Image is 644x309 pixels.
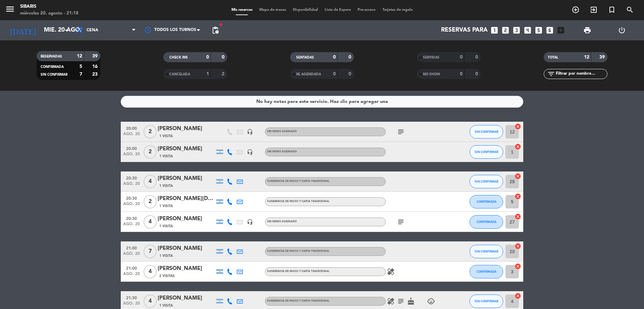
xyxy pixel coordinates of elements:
[123,144,140,152] span: 20:00
[475,150,498,154] span: SIN CONFIRMAR
[169,73,190,76] span: CANCELADA
[159,273,175,279] span: 2 Visitas
[348,72,353,76] strong: 0
[460,55,463,60] strong: 0
[159,303,173,308] span: 1 Visita
[158,244,215,253] div: [PERSON_NAME]
[475,72,479,76] strong: 0
[407,297,415,305] i: cake
[267,200,329,203] span: sugerencia de pasos y carta tradicional
[547,70,555,78] i: filter_list
[123,182,140,189] span: ago. 20
[470,295,503,308] button: SIN CONFIRMAR
[222,55,226,60] strong: 0
[159,224,173,229] span: 1 Visita
[590,6,598,14] i: exit_to_app
[159,154,173,159] span: 1 Visita
[475,180,498,183] span: SIN CONFIRMAR
[515,293,521,299] i: cancel
[123,132,140,140] span: ago. 20
[123,272,140,279] span: ago. 20
[206,72,209,76] strong: 1
[247,219,253,225] i: headset_mic
[159,253,173,259] span: 1 Visita
[423,73,440,76] span: NO SHOW
[333,55,336,60] strong: 0
[470,245,503,258] button: SIN CONFIRMAR
[333,72,336,76] strong: 0
[158,174,215,183] div: [PERSON_NAME]
[441,27,488,34] span: Reservas para
[515,213,521,220] i: cancel
[512,26,521,35] i: looks_3
[158,264,215,273] div: [PERSON_NAME]
[123,301,140,309] span: ago. 20
[267,180,329,183] span: sugerencia de pasos y carta tradicional
[379,8,416,12] span: Tarjetas de regalo
[77,54,82,59] strong: 12
[87,28,98,33] span: Cena
[169,56,188,59] span: CHECK INS
[618,26,626,34] i: power_settings_new
[5,4,15,16] button: menu
[144,265,157,278] span: 4
[475,249,498,253] span: SIN CONFIRMAR
[5,4,15,14] i: menu
[515,123,521,130] i: cancel
[123,264,140,272] span: 21:00
[123,294,140,301] span: 21:30
[144,145,157,159] span: 2
[515,143,521,150] i: cancel
[123,252,140,259] span: ago. 20
[256,8,289,12] span: Mapa de mesas
[41,73,67,76] span: SIN CONFIRMAR
[20,10,78,17] div: miércoles 20. agosto - 21:18
[397,218,405,226] i: subject
[144,215,157,229] span: 4
[296,73,321,76] span: RE AGENDADA
[348,55,353,60] strong: 0
[228,8,256,12] span: Mis reservas
[267,250,329,253] span: sugerencia de pasos y carta tradicional
[470,145,503,159] button: SIN CONFIRMAR
[475,55,479,60] strong: 0
[159,183,173,189] span: 1 Visita
[41,55,62,58] span: RESERVADAS
[583,26,591,34] span: print
[555,70,607,78] input: Filtrar por nombre...
[490,26,499,35] i: looks_one
[158,215,215,223] div: [PERSON_NAME]
[211,26,219,34] span: pending_actions
[470,125,503,139] button: SIN CONFIRMAR
[222,72,226,76] strong: 2
[608,6,616,14] i: turned_in_not
[247,149,253,155] i: headset_mic
[267,150,297,153] span: Sin menú asignado
[548,56,558,59] span: TOTAL
[62,26,70,34] i: arrow_drop_down
[247,129,253,135] i: headset_mic
[397,297,405,305] i: subject
[626,6,634,14] i: search
[289,8,321,12] span: Disponibilidad
[123,222,140,230] span: ago. 20
[475,299,498,303] span: SIN CONFIRMAR
[523,26,532,35] i: looks_4
[534,26,543,35] i: looks_5
[79,72,82,77] strong: 7
[460,72,463,76] strong: 0
[387,268,395,276] i: healing
[206,55,209,60] strong: 0
[92,72,99,77] strong: 23
[41,65,64,69] span: CONFIRMADA
[354,8,379,12] span: Pre-acceso
[475,130,498,133] span: SIN CONFIRMAR
[470,215,503,229] button: CONFIRMADA
[267,300,329,302] span: sugerencia de pasos y carta tradicional
[267,220,297,223] span: Sin menú asignado
[123,244,140,252] span: 21:00
[144,295,157,308] span: 4
[92,54,99,59] strong: 39
[545,26,554,35] i: looks_6
[123,152,140,160] span: ago. 20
